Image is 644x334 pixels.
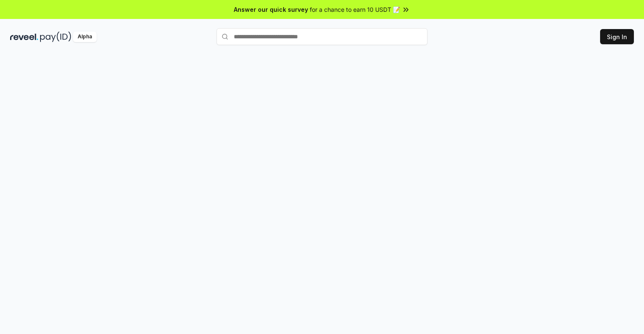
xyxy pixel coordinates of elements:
[234,5,308,14] span: Answer our quick survey
[310,5,400,14] span: for a chance to earn 10 USDT 📝
[73,32,97,42] div: Alpha
[10,32,38,42] img: reveel_dark
[600,29,634,44] button: Sign In
[40,32,71,42] img: pay_id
